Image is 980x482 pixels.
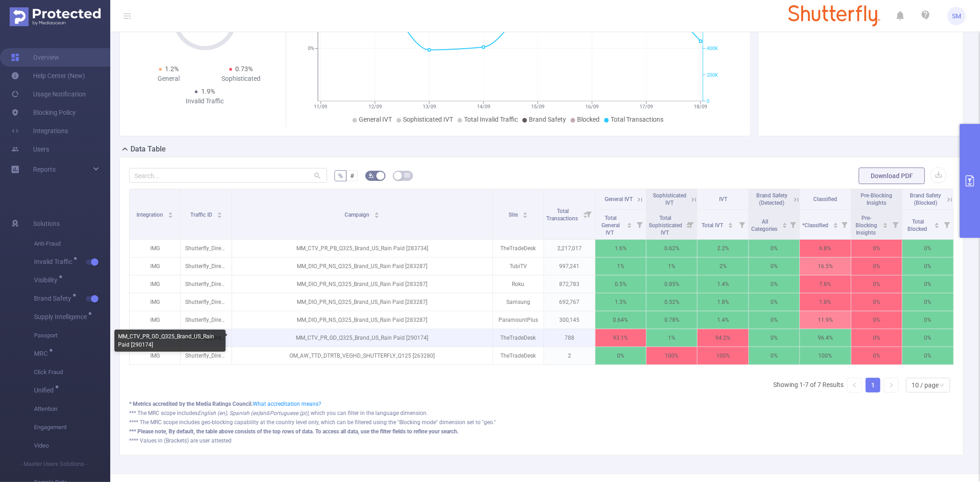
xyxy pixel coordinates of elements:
span: Supply Intelligence [34,314,90,320]
p: 7.8% [800,275,850,293]
a: 1 [866,378,880,392]
p: 1.4% [697,275,748,293]
span: Total Transactions [611,116,663,123]
p: TheTradeDesk [493,347,544,364]
i: icon: right [889,382,894,388]
div: Sort [728,221,733,227]
p: 1.8% [697,293,748,311]
i: icon: down [939,382,945,389]
p: 0% [902,293,953,311]
tspan: 17/09 [640,104,653,110]
span: General IVT [605,196,633,202]
div: *** Please note, By default, the table above consists of the top rows of data. To access all data... [129,427,954,436]
span: Passport [34,326,110,345]
span: Classified [814,196,838,202]
span: Total Transactions [546,208,579,222]
span: 1.9% [201,88,215,95]
tspan: 12/09 [368,104,382,110]
p: 300,145 [544,311,595,329]
i: icon: caret-down [883,224,888,227]
span: Blocked [577,116,600,123]
a: Usage Notification [11,85,86,103]
li: Showing 1-7 of 7 Results [773,378,844,392]
img: Protected Media [10,7,101,26]
p: MM_CTV_PR_GD_Q325_Brand_US_Rain Paid [290174] [232,329,493,347]
p: Shutterfly_Direct [13972] [181,240,231,257]
i: icon: caret-down [782,224,787,227]
i: icon: caret-down [168,214,173,217]
span: Total Invalid Traffic [464,116,518,123]
span: All Categories [751,219,779,232]
p: IMG [130,258,180,275]
p: 0% [749,311,799,329]
p: 6.8% [800,240,850,257]
p: 94.2% [697,329,748,347]
p: Shutterfly_Direct [13972] [181,293,231,311]
p: 0% [851,240,902,257]
div: General [133,74,205,84]
tspan: 11/09 [314,104,327,110]
p: 2% [697,258,748,275]
p: 1.6% [595,240,646,257]
p: IMG [130,347,180,364]
div: Sort [833,221,838,227]
p: 0.85% [646,275,697,293]
span: Visibility [34,277,61,283]
span: 0.73% [236,65,253,73]
input: Search... [129,168,327,183]
p: 0% [902,311,953,329]
i: icon: caret-up [728,221,733,224]
i: icon: caret-down [833,224,838,227]
p: 0% [595,347,646,364]
span: SM [952,7,961,25]
p: 0% [851,311,902,329]
p: 0% [902,275,953,293]
p: 0.78% [646,311,697,329]
span: Site [509,212,519,218]
p: Shutterfly_Direct [13972] [181,258,231,275]
i: icon: caret-down [935,224,940,227]
p: MM_CTV_PR_PB_Q325_Brand_US_Rain Paid [283734] [232,240,493,257]
p: 0% [749,293,799,311]
span: Brand Safety (Blocked) [910,192,941,206]
span: *Classified [802,222,830,229]
i: Filter menu [838,210,851,239]
p: 1% [646,329,697,347]
span: Sophisticated IVT [653,192,686,206]
p: TubiTV [493,258,544,275]
a: Integrations [11,122,68,140]
div: Sort [883,221,888,227]
span: Video [34,437,110,455]
p: 0% [749,347,799,364]
div: Sort [374,211,380,216]
p: 0% [851,275,902,293]
p: 0% [902,258,953,275]
i: icon: caret-down [627,224,632,227]
span: Pre-Blocking Insights [861,192,893,206]
i: icon: caret-down [728,224,733,227]
tspan: 200K [707,72,718,78]
p: 96.4% [800,329,850,347]
span: Integration [136,212,164,218]
p: MM_DIO_PR_NS_Q325_Brand_US_Rain Paid [283287] [232,258,493,275]
p: 1% [646,258,697,275]
li: 1 [866,378,880,392]
span: Brand Safety [529,116,566,123]
div: **** Values in (Brackets) are user attested [129,437,954,445]
div: Sort [217,211,222,216]
div: Sophisticated [205,74,277,84]
tspan: 0 [707,98,709,104]
p: 100% [646,347,697,364]
div: Sort [168,211,173,216]
i: icon: left [852,382,857,388]
span: Sophisticated IVT [403,116,453,123]
i: icon: caret-up [782,221,787,224]
i: icon: caret-up [627,221,632,224]
p: MM_DIO_PR_NS_Q325_Brand_US_Rain Paid [283287] [232,293,493,311]
i: icon: caret-up [168,211,173,213]
div: *** The MRC scope includes and , which you can filter in the language dimension. [129,409,954,417]
i: icon: caret-down [522,214,527,217]
span: Attention [34,400,110,418]
tspan: 400K [707,46,718,52]
h2: Data Table [130,144,166,155]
